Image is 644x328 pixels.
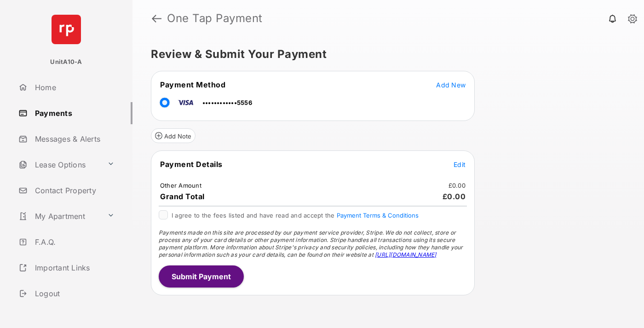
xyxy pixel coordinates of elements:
[151,128,195,143] button: Add Note
[167,13,263,24] strong: One Tap Payment
[52,15,81,44] img: svg+xml;base64,PHN2ZyB4bWxucz0iaHR0cDovL3d3dy53My5vcmcvMjAwMC9zdmciIHdpZHRoPSI2NCIgaGVpZ2h0PSI2NC...
[151,49,618,60] h5: Review & Submit Your Payment
[160,181,202,190] td: Other Amount
[448,181,466,190] td: £0.00
[50,58,82,67] p: UnitA10-A
[454,160,466,169] button: Edit
[202,99,252,106] span: ••••••••••••5556
[159,265,244,288] button: Submit Payment
[454,161,466,168] span: Edit
[15,154,103,176] a: Lease Options
[15,282,132,305] a: Logout
[15,179,132,201] a: Contact Property
[436,80,466,89] button: Add New
[15,231,132,253] a: F.A.Q.
[337,212,419,219] button: I agree to the fees listed and have read and accept the
[15,128,132,150] a: Messages & Alerts
[15,102,132,124] a: Payments
[436,81,466,89] span: Add New
[160,80,225,89] span: Payment Method
[160,192,205,201] span: Grand Total
[15,205,103,227] a: My Apartment
[15,257,118,279] a: Important Links
[375,251,436,258] a: [URL][DOMAIN_NAME]
[159,229,463,258] span: Payments made on this site are processed by our payment service provider, Stripe. We do not colle...
[15,76,132,98] a: Home
[160,160,223,169] span: Payment Details
[443,192,466,201] span: £0.00
[172,212,419,219] span: I agree to the fees listed and have read and accept the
